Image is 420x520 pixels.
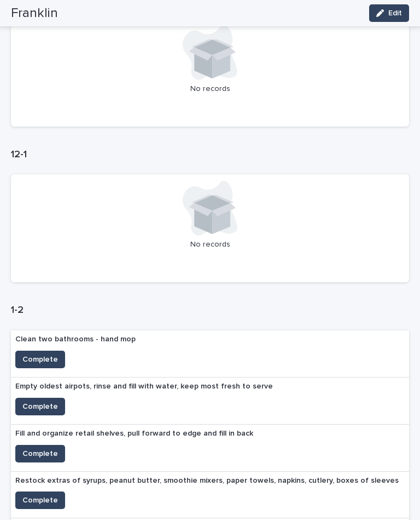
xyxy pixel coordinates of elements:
[22,354,58,365] span: Complete
[15,445,65,462] button: Complete
[15,335,136,344] p: Clean two bathrooms - hand mop
[11,148,409,162] h1: 12-1
[388,9,402,17] span: Edit
[11,378,409,425] a: Empty oldest airpots, rinse and fill with water, keep most fresh to serveComplete
[17,84,402,94] p: No records
[11,425,409,472] a: Fill and organize retail shelves, pull forward to edge and fill in backComplete
[369,4,409,22] button: Edit
[15,492,65,509] button: Complete
[15,476,399,485] p: Restock extras of syrups, peanut butter, smoothie mixers, paper towels, napkins, cutlery, boxes o...
[11,330,409,378] a: Clean two bathrooms - hand mopComplete
[11,472,409,519] a: Restock extras of syrups, peanut butter, smoothie mixers, paper towels, napkins, cutlery, boxes o...
[15,351,65,368] button: Complete
[15,382,273,391] p: Empty oldest airpots, rinse and fill with water, keep most fresh to serve
[22,401,58,412] span: Complete
[11,5,58,21] h2: Franklin
[15,398,65,415] button: Complete
[22,495,58,506] span: Complete
[22,448,58,459] span: Complete
[17,240,402,249] p: No records
[15,429,253,438] p: Fill and organize retail shelves, pull forward to edge and fill in back
[11,304,409,317] h1: 1-2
